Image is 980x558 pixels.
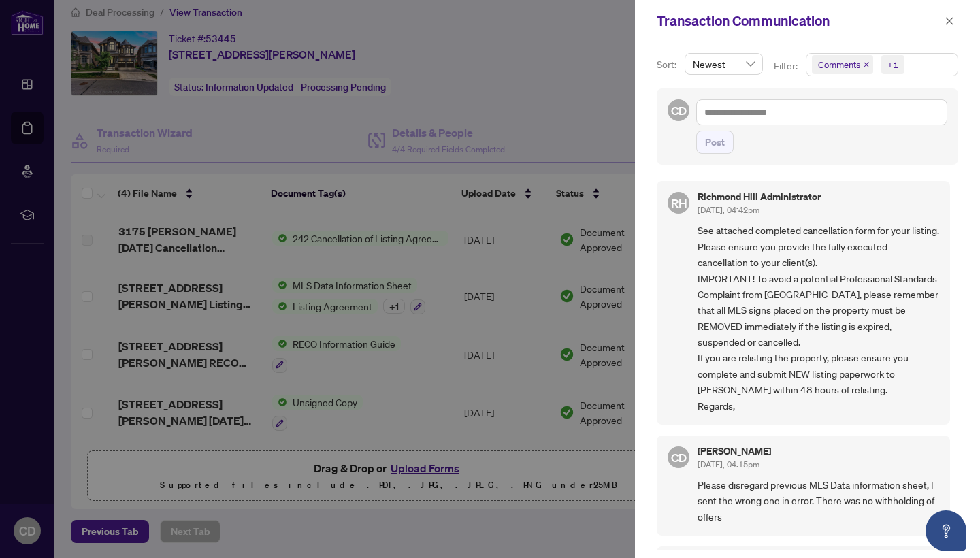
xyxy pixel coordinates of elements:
[657,11,941,31] div: Transaction Communication
[698,477,939,525] span: Please disregard previous MLS Data information sheet, I sent the wrong one in error. There was no...
[696,131,734,154] button: Post
[670,101,687,120] span: CD
[693,54,755,74] span: Newest
[698,223,939,414] span: See attached completed cancellation form for your listing. Please ensure you provide the fully ex...
[698,205,759,215] span: [DATE], 04:42pm
[670,194,687,212] span: RH
[863,61,870,68] span: close
[926,510,966,551] button: Open asap
[818,58,860,71] span: Comments
[698,459,759,470] span: [DATE], 04:15pm
[698,192,821,201] h5: Richmond Hill Administrator
[774,59,800,73] p: Filter:
[657,57,679,72] p: Sort:
[887,58,898,71] div: +1
[698,446,771,456] h5: [PERSON_NAME]
[670,448,687,466] span: CD
[812,55,873,74] span: Comments
[945,16,954,26] span: close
